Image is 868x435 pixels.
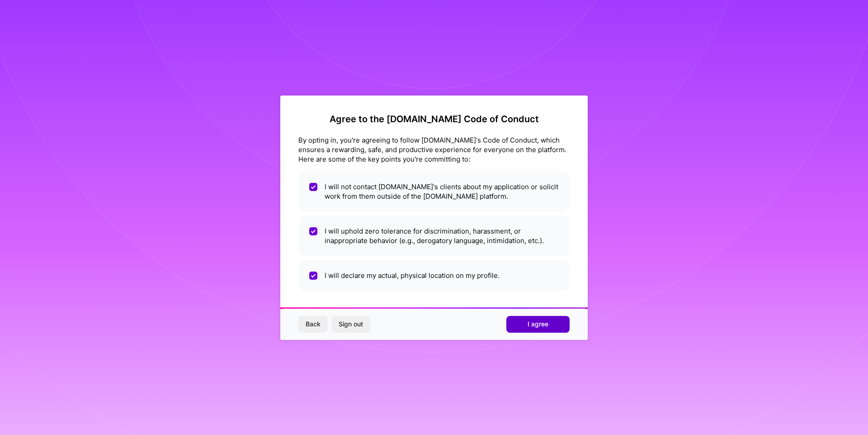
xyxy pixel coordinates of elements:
li: I will not contact [DOMAIN_NAME]'s clients about my application or solicit work from them outside... [298,171,570,212]
span: Sign out [339,320,363,329]
button: Sign out [331,316,370,332]
span: I agree [528,320,548,329]
h2: Agree to the [DOMAIN_NAME] Code of Conduct [298,114,570,124]
span: Back [306,320,321,329]
li: I will uphold zero tolerance for discrimination, harassment, or inappropriate behavior (e.g., der... [298,215,570,256]
button: I agree [506,316,570,332]
div: By opting in, you're agreeing to follow [DOMAIN_NAME]'s Code of Conduct, which ensures a rewardin... [298,135,570,164]
li: I will declare my actual, physical location on my profile. [298,260,570,291]
button: Back [298,316,328,332]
